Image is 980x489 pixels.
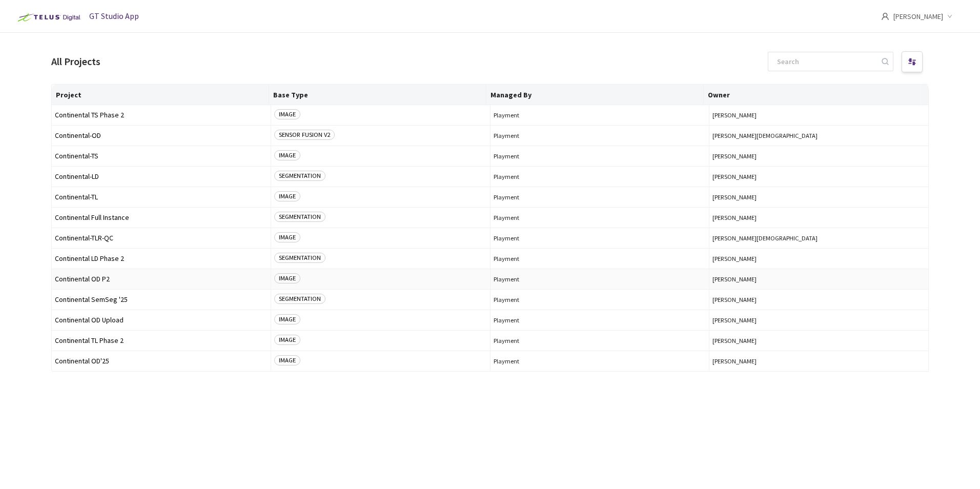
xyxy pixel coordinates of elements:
span: down [947,14,952,19]
input: Search [771,52,880,71]
button: [PERSON_NAME] [712,357,925,365]
span: Playment [494,214,706,221]
button: [PERSON_NAME] [712,296,925,303]
button: [PERSON_NAME] [712,193,925,201]
button: [PERSON_NAME][DEMOGRAPHIC_DATA] [712,132,925,139]
span: Continental-TL [55,193,268,201]
span: user [881,12,889,21]
span: Continental LD Phase 2 [55,255,268,262]
span: Playment [494,337,706,344]
span: GT Studio App [89,11,139,21]
span: SEGMENTATION [274,294,325,304]
button: [PERSON_NAME] [712,337,925,344]
span: IMAGE [274,314,300,324]
span: Continental OD'25 [55,357,268,365]
span: Continental Full Instance [55,214,268,221]
span: IMAGE [274,232,300,242]
span: Continental-LD [55,173,268,180]
span: Continental OD Upload [55,316,268,324]
span: Continental TS Phase 2 [55,111,268,119]
th: Base Type [269,85,486,105]
span: SEGMENTATION [274,253,325,263]
button: [PERSON_NAME] [712,152,925,160]
span: Playment [494,255,706,262]
span: Continental TL Phase 2 [55,337,268,344]
button: [PERSON_NAME] [712,255,925,262]
span: Playment [494,173,706,180]
span: Playment [494,316,706,324]
span: Playment [494,193,706,201]
button: [PERSON_NAME][DEMOGRAPHIC_DATA] [712,234,925,242]
span: IMAGE [274,335,300,345]
span: Playment [494,296,706,303]
button: [PERSON_NAME] [712,316,925,324]
span: Continental-TS [55,152,268,160]
span: IMAGE [274,273,300,283]
button: [PERSON_NAME] [712,173,925,180]
span: SENSOR FUSION V2 [274,130,335,140]
span: Playment [494,234,706,242]
span: Playment [494,132,706,139]
th: Managed By [486,85,704,105]
span: SEGMENTATION [274,212,325,222]
span: IMAGE [274,150,300,160]
img: Telus [12,9,84,26]
button: [PERSON_NAME] [712,214,925,221]
span: IMAGE [274,191,300,201]
span: SEGMENTATION [274,171,325,181]
button: [PERSON_NAME] [712,111,925,119]
span: Continental-OD [55,132,268,139]
span: IMAGE [274,109,300,119]
span: IMAGE [274,355,300,365]
span: Continental-TLR-QC [55,234,268,242]
span: Playment [494,275,706,283]
span: Playment [494,152,706,160]
th: Owner [704,85,921,105]
div: All Projects [51,54,100,69]
button: [PERSON_NAME] [712,275,925,283]
span: Continental SemSeg '25 [55,296,268,303]
span: Playment [494,111,706,119]
th: Project [52,85,269,105]
span: Continental OD P2 [55,275,268,283]
span: Playment [494,357,706,365]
